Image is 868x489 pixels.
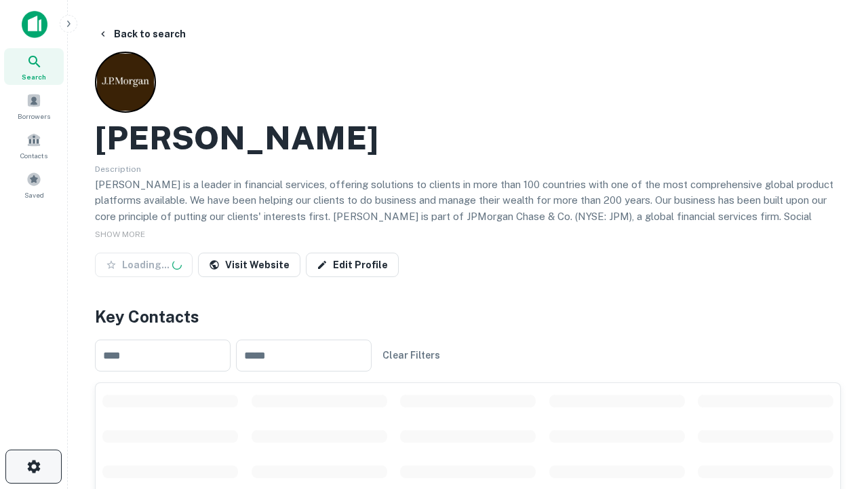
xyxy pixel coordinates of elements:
[95,118,378,158] h2: [PERSON_NAME]
[800,380,868,446] iframe: Chat Widget
[306,253,399,277] a: Edit Profile
[4,88,64,124] a: Borrowers
[22,71,46,82] span: Search
[22,11,47,38] img: capitalize-icon.png
[95,177,841,257] p: [PERSON_NAME] is a leader in financial services, offering solutions to clients in more than 100 c...
[198,253,300,277] a: Visit Website
[18,111,50,122] span: Borrowers
[95,230,145,239] span: SHOW MORE
[4,166,64,203] a: Saved
[95,304,841,329] h4: Key Contacts
[4,127,64,164] a: Contacts
[377,343,446,367] button: Clear Filters
[24,189,44,200] span: Saved
[4,48,64,85] a: Search
[20,150,47,161] span: Contacts
[95,164,141,174] span: Description
[92,22,191,46] button: Back to search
